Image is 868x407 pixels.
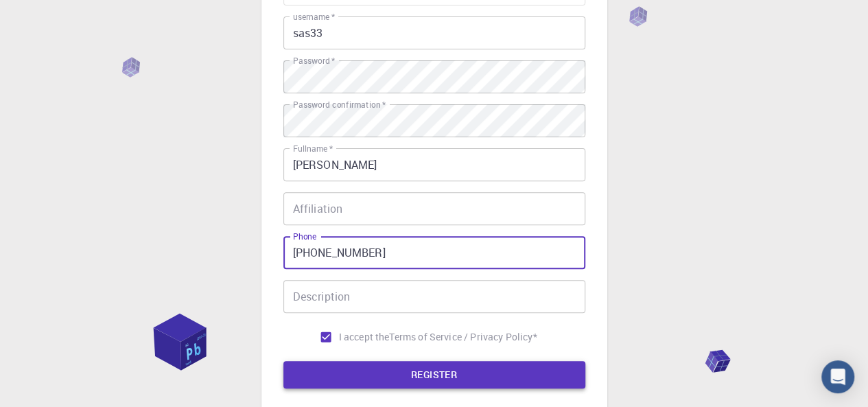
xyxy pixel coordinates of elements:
[293,99,386,111] label: Password confirmation
[293,55,335,67] label: Password
[339,330,390,344] span: I accept the
[389,330,537,344] a: Terms of Service / Privacy Policy*
[293,231,316,242] label: Phone
[293,143,333,154] label: Fullname
[821,360,854,393] div: Open Intercom Messenger
[389,330,537,344] p: Terms of Service / Privacy Policy *
[293,11,335,23] label: username
[283,361,585,388] button: REGISTER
